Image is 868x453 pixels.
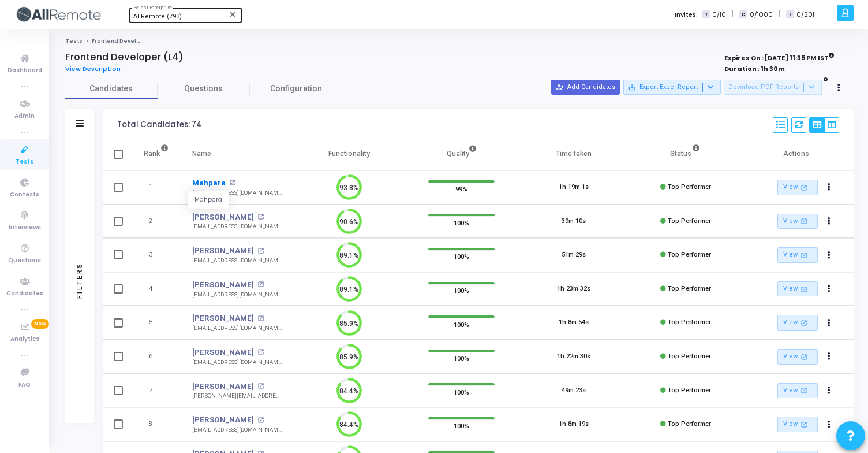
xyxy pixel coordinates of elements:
[192,414,254,426] a: [PERSON_NAME]
[750,10,773,20] span: 0/1000
[132,272,181,306] td: 4
[132,170,181,205] td: 1
[799,216,809,226] mat-icon: open_in_new
[257,248,264,254] mat-icon: open_in_new
[132,238,181,272] td: 3
[559,419,589,429] div: 1h 8m 19s
[799,385,809,395] mat-icon: open_in_new
[777,383,818,399] a: View
[92,38,163,44] span: Frontend Developer (L4)
[668,352,711,360] span: Top Performer
[65,38,854,45] nav: breadcrumb
[557,284,590,294] div: 1h 23m 32s
[65,38,83,44] a: Tests
[8,66,42,76] span: Dashboard
[799,318,809,328] mat-icon: open_in_new
[779,8,780,20] span: |
[821,383,837,399] button: Actions
[559,183,589,192] div: 1h 19m 1s
[192,222,282,231] div: [EMAIL_ADDRESS][DOMAIN_NAME]
[229,180,235,186] mat-icon: open_in_new
[668,285,711,292] span: Top Performer
[809,117,839,133] div: View Options
[821,417,837,433] button: Actions
[668,318,711,326] span: Top Performer
[455,183,467,195] span: 99%
[732,8,734,20] span: |
[192,392,282,400] div: [PERSON_NAME][EMAIL_ADDRESS][DOMAIN_NAME]
[712,10,726,20] span: 0/10
[454,285,469,296] span: 100%
[9,223,41,233] span: Interviews
[628,83,636,91] mat-icon: save_alt
[257,281,264,288] mat-icon: open_in_new
[668,387,711,394] span: Top Performer
[192,347,254,358] a: [PERSON_NAME]
[799,250,809,260] mat-icon: open_in_new
[74,217,85,344] div: Filters
[257,214,264,220] mat-icon: open_in_new
[630,138,742,170] th: Status
[132,205,181,239] td: 2
[777,281,818,297] a: View
[133,13,182,20] span: AllRemote (793)
[192,313,254,324] a: [PERSON_NAME]
[257,315,264,322] mat-icon: open_in_new
[192,381,254,392] a: [PERSON_NAME]
[270,83,322,95] span: Configuration
[556,147,592,160] div: Time taken
[192,211,254,223] a: [PERSON_NAME]
[454,352,469,364] span: 100%
[454,318,469,330] span: 100%
[65,51,184,63] h4: Frontend Developer (L4)
[192,279,254,291] a: [PERSON_NAME]
[724,50,835,63] strong: Expires On : [DATE] 11:35 PM IST
[14,3,101,26] img: logo
[188,191,229,209] div: Mahpara
[623,80,721,95] button: Export Excel Report
[132,138,181,170] th: Rank
[257,383,264,389] mat-icon: open_in_new
[668,217,711,225] span: Top Performer
[777,214,818,229] a: View
[257,417,264,424] mat-icon: open_in_new
[65,83,158,95] span: Candidates
[229,10,238,19] mat-icon: Clear
[821,180,837,196] button: Actions
[158,83,250,95] span: Questions
[562,217,586,226] div: 39m 10s
[742,138,854,170] th: Actions
[799,419,809,429] mat-icon: open_in_new
[192,147,211,160] div: Name
[257,349,264,355] mat-icon: open_in_new
[777,247,818,263] a: View
[405,138,517,170] th: Quality
[132,306,181,340] td: 5
[668,183,711,191] span: Top Performer
[799,183,809,192] mat-icon: open_in_new
[668,420,711,428] span: Top Performer
[724,80,822,95] button: Download PDF Reports
[796,10,814,20] span: 0/201
[777,417,818,432] a: View
[739,10,747,19] span: C
[675,10,698,20] label: Invites:
[557,352,590,362] div: 1h 22m 30s
[668,251,711,258] span: Top Performer
[10,190,39,200] span: Contests
[132,340,181,374] td: 6
[559,318,589,328] div: 1h 8m 54s
[454,251,469,262] span: 100%
[192,324,282,333] div: [EMAIL_ADDRESS][DOMAIN_NAME]
[454,420,469,432] span: 100%
[8,256,41,266] span: Questions
[14,112,35,121] span: Admin
[821,213,837,229] button: Actions
[799,284,809,294] mat-icon: open_in_new
[786,10,794,19] span: I
[16,157,33,167] span: Tests
[192,177,226,189] a: Mahpara
[192,257,282,265] div: [EMAIL_ADDRESS][DOMAIN_NAME]
[556,83,564,91] mat-icon: person_add_alt
[562,386,586,396] div: 49m 23s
